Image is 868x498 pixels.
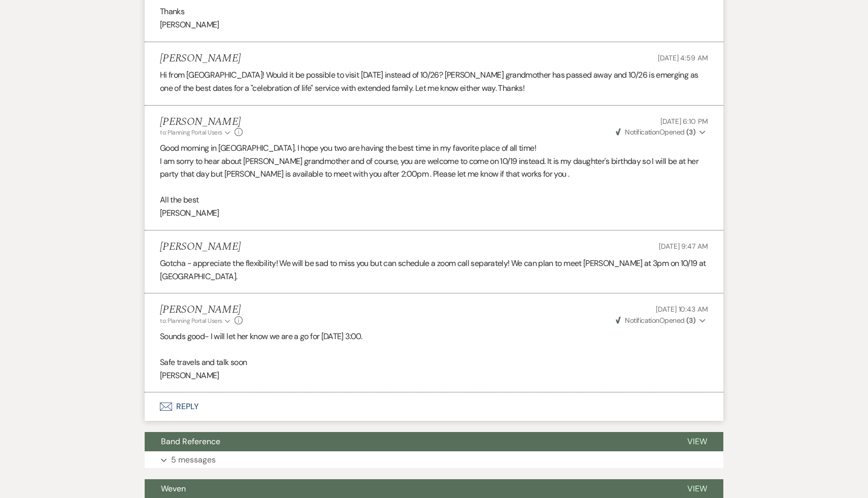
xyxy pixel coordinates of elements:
[160,18,708,31] p: [PERSON_NAME]
[160,330,708,343] p: Sounds good- I will let her know we are a go for [DATE] 3:00.
[687,436,707,447] span: View
[160,193,708,207] p: All the best
[686,127,695,137] strong: ( 3 )
[160,142,708,155] p: Good morning in [GEOGRAPHIC_DATA]. I hope you two are having the best time in my favorite place o...
[614,127,708,138] button: NotificationOpened (3)
[625,127,659,137] span: Notification
[687,483,707,494] span: View
[614,315,708,326] button: NotificationOpened (3)
[160,257,708,283] p: Gotcha - appreciate the flexibility! We will be sad to miss you but can schedule a zoom call sepa...
[145,392,723,421] button: Reply
[160,241,241,253] h5: [PERSON_NAME]
[160,69,708,94] p: Hi from [GEOGRAPHIC_DATA]! Would it be possible to visit [DATE] instead of 10/26? [PERSON_NAME] g...
[625,316,659,325] span: Notification
[686,316,695,325] strong: ( 3 )
[659,242,708,251] span: [DATE] 9:47 AM
[171,453,216,467] p: 5 messages
[160,128,232,137] button: to: Planning Portal Users
[160,52,241,65] h5: [PERSON_NAME]
[160,304,243,316] h5: [PERSON_NAME]
[160,317,222,325] span: to: Planning Portal Users
[160,356,708,369] p: Safe travels and talk soon
[161,483,186,494] span: Weven
[660,117,708,126] span: [DATE] 6:10 PM
[616,127,695,137] span: Opened
[160,207,708,220] p: [PERSON_NAME]
[671,432,723,451] button: View
[656,305,708,314] span: [DATE] 10:43 AM
[145,451,723,469] button: 5 messages
[160,116,243,128] h5: [PERSON_NAME]
[616,316,695,325] span: Opened
[160,369,708,382] p: [PERSON_NAME]
[145,432,671,451] button: Band Reference
[160,316,232,325] button: to: Planning Portal Users
[160,155,708,181] p: I am sorry to hear about [PERSON_NAME] grandmother and of course, you are welcome to come on 10/1...
[161,436,220,447] span: Band Reference
[160,5,708,18] p: Thanks
[160,128,222,137] span: to: Planning Portal Users
[658,53,708,62] span: [DATE] 4:59 AM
